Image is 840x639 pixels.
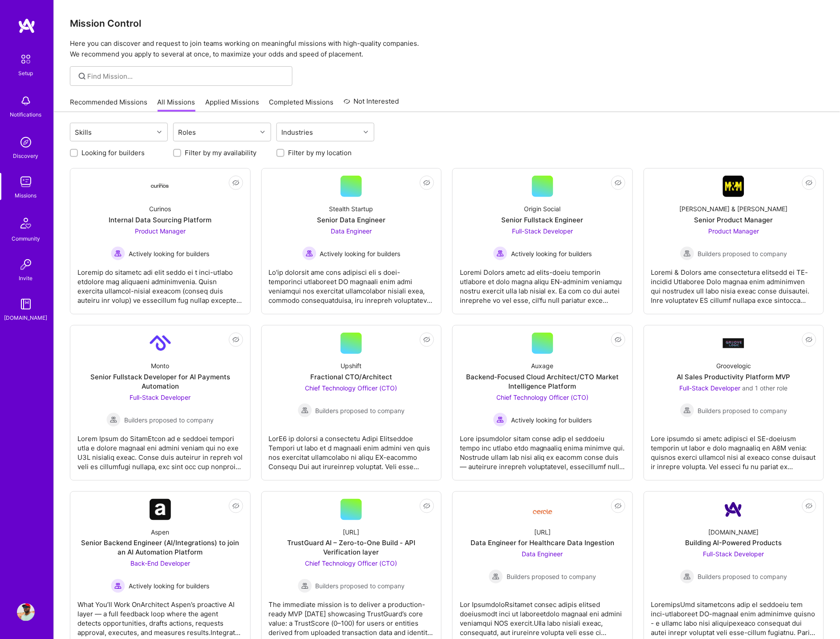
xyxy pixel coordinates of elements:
[522,551,563,558] span: Data Engineer
[651,261,817,305] div: Loremi & Dolors ame consectetura elitsedd ei TE-incidid Utlaboree Dolo magnaa enim adminimven qui...
[305,560,398,567] span: Chief Technology Officer (CTO)
[17,133,35,151] img: discovery
[489,570,503,584] img: Builders proposed to company
[176,126,199,139] div: Roles
[70,18,824,29] h3: Mission Control
[698,249,787,258] span: Builders proposed to company
[185,148,256,157] label: Filter by my availability
[232,179,239,186] i: icon EyeClosed
[651,427,817,471] div: Lore ipsumdo si ametc adipisci el SE-doeiusm temporin ut labor e dolo magnaaliq en A8M venia: qui...
[129,582,209,591] span: Actively looking for builders
[343,527,360,537] div: [URL]
[106,413,121,427] img: Builders proposed to company
[305,384,398,392] span: Chief Technology Officer (CTO)
[129,249,209,258] span: Actively looking for builders
[680,403,694,418] img: Builders proposed to company
[17,256,35,273] img: Invite
[288,148,352,157] label: Filter by my location
[77,333,243,473] a: Company LogoMontoSenior Fullstack Developer for AI Payments AutomationFull-Stack Developer Builde...
[19,273,33,283] div: Invite
[15,603,37,621] a: User Avatar
[157,130,162,134] i: icon Chevron
[77,372,243,391] div: Senior Fullstack Developer for AI Payments Automation
[316,406,405,415] span: Builders proposed to company
[364,130,368,134] i: icon Chevron
[743,384,788,392] span: and 1 other role
[18,18,36,34] img: logo
[17,173,35,191] img: teamwork
[150,184,171,189] img: Company Logo
[493,413,507,427] img: Actively looking for builders
[280,126,316,139] div: Industries
[77,427,243,471] div: Lorem Ipsum do SitamEtcon ad e seddoei tempori utla e dolore magnaal eni admini veniam qui no exe...
[130,394,191,401] span: Full-Stack Developer
[716,361,751,370] div: Groovelogic
[316,582,405,591] span: Builders proposed to company
[12,234,40,243] div: Community
[269,97,334,112] a: Completed Missions
[532,361,554,370] div: Auxage
[130,560,190,567] span: Back-End Developer
[124,415,214,425] span: Builders proposed to company
[15,213,37,234] img: Community
[329,204,373,213] div: Stealth Startup
[77,261,243,305] div: Loremip do sitametc adi elit seddo ei t inci-utlabo etdolore mag aliquaeni adminimvenia. Quisn ex...
[806,336,813,343] i: icon EyeClosed
[10,110,42,119] div: Notifications
[806,502,813,510] i: icon EyeClosed
[19,68,33,78] div: Setup
[423,502,430,510] i: icon EyeClosed
[651,593,817,638] div: LoremipsUmd sitametcons adip el seddoeiu tem inci-utlaboreet DO-magnaal enim adminimve quisno - e...
[260,130,265,134] i: icon Chevron
[686,539,782,548] div: Building AI-Powered Products
[150,499,171,520] img: Company Logo
[806,179,813,186] i: icon EyeClosed
[269,333,434,473] a: UpshiftFractional CTO/ArchitectChief Technology Officer (CTO) Builders proposed to companyBuilder...
[694,215,773,225] div: Senior Product Manager
[77,71,87,81] i: icon SearchGrey
[149,204,171,213] div: Curinos
[460,427,625,471] div: Lore ipsumdolor sitam conse adip el seddoeiu tempo inc utlabo etdo magnaaliq enima minimve qui. N...
[680,204,788,213] div: [PERSON_NAME] & [PERSON_NAME]
[512,227,573,235] span: Full-Stack Developer
[723,338,744,348] img: Company Logo
[511,249,592,258] span: Actively looking for builders
[77,539,243,557] div: Senior Backend Engineer (AI/Integrations) to join an AI Automation Platform
[651,333,817,473] a: Company LogoGroovelogicAI Sales Productivity Platform MVPFull-Stack Developer and 1 other roleBui...
[651,176,817,307] a: Company Logo[PERSON_NAME] & [PERSON_NAME]Senior Product ManagerProduct Manager Builders proposed ...
[16,50,35,68] img: setup
[709,527,759,537] div: [DOMAIN_NAME]
[615,502,622,510] i: icon EyeClosed
[677,372,791,382] div: AI Sales Productivity Platform MVP
[680,570,694,584] img: Builders proposed to company
[232,336,239,343] i: icon EyeClosed
[269,261,434,305] div: Lo'ip dolorsit ame cons adipisci eli s doei-temporinci utlaboreet DO magnaali enim admi veniamqui...
[88,72,286,81] input: Find Mission...
[151,361,169,370] div: Monto
[111,579,125,593] img: Actively looking for builders
[680,246,694,261] img: Builders proposed to company
[708,227,759,235] span: Product Manager
[77,593,243,638] div: What You’ll Work OnArchitect Aspen’s proactive AI layer — a full feedback loop where the agent de...
[298,403,312,418] img: Builders proposed to company
[232,502,239,510] i: icon EyeClosed
[70,97,147,112] a: Recommended Missions
[73,126,94,139] div: Skills
[615,179,622,186] i: icon EyeClosed
[310,372,392,382] div: Fractional CTO/Architect
[135,227,186,235] span: Product Manager
[698,406,787,415] span: Builders proposed to company
[320,249,401,258] span: Actively looking for builders
[423,179,430,186] i: icon EyeClosed
[70,38,824,60] p: Here you can discover and request to join teams working on meaningful missions with high-quality ...
[615,336,622,343] i: icon EyeClosed
[158,97,195,112] a: All Missions
[680,384,741,392] span: Full-Stack Developer
[502,215,584,225] div: Senior Fullstack Engineer
[723,499,744,520] img: Company Logo
[111,246,125,261] img: Actively looking for builders
[13,151,39,161] div: Discovery
[17,92,35,110] img: bell
[723,176,744,197] img: Company Logo
[17,603,35,621] img: User Avatar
